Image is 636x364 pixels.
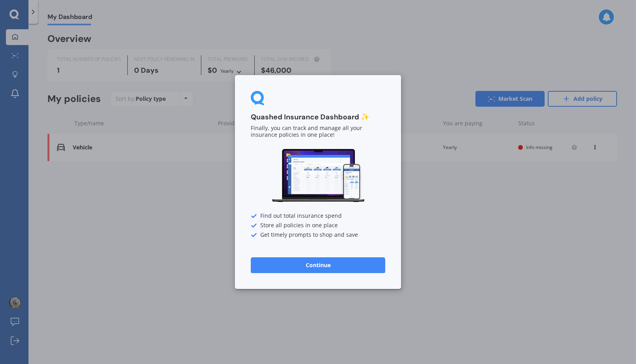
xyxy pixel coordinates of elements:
[251,213,385,219] div: Find out total insurance spend
[251,113,385,122] h3: Quashed Insurance Dashboard ✨
[251,232,385,238] div: Get timely prompts to shop and save
[251,223,385,229] div: Store all policies in one place
[251,125,385,139] p: Finally, you can track and manage all your insurance policies in one place!
[271,148,365,204] img: Dashboard
[251,257,385,273] button: Continue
